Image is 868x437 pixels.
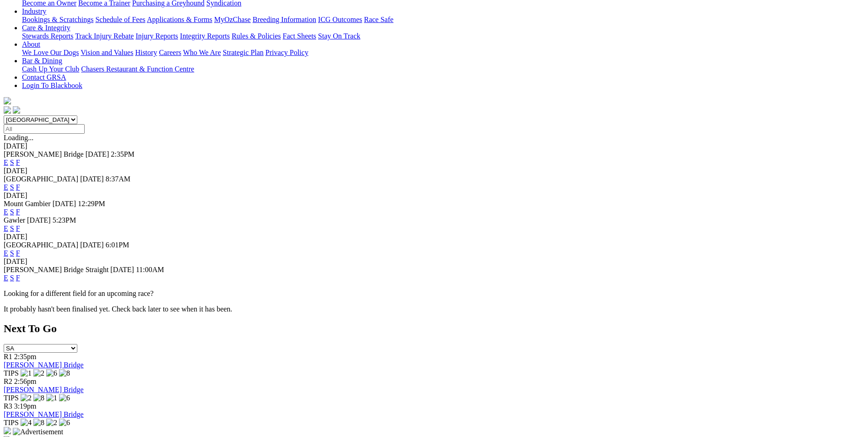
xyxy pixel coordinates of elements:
partial: It probably hasn't been finalised yet. Check back later to see when it has been. [4,305,232,313]
img: 8 [33,394,44,402]
a: S [10,224,14,232]
div: Bar & Dining [22,65,864,73]
img: 15187_Greyhounds_GreysPlayCentral_Resize_SA_WebsiteBanner_300x115_2025.jpg [4,427,11,434]
a: F [16,274,20,282]
span: R1 [4,353,12,361]
img: 1 [46,394,57,402]
span: 8:37AM [106,175,130,183]
img: 6 [59,394,70,402]
span: [GEOGRAPHIC_DATA] [4,241,78,249]
p: Looking for a different field for an upcoming race? [4,290,864,298]
div: [DATE] [4,257,864,266]
a: E [4,249,8,257]
img: 8 [59,369,70,377]
a: Track Injury Rebate [75,32,134,40]
input: Select date [4,124,85,134]
img: 8 [33,419,44,427]
h2: Next To Go [4,322,864,335]
a: Rules & Policies [232,32,281,40]
img: twitter.svg [13,106,20,114]
img: logo-grsa-white.png [4,97,11,104]
a: Login To Blackbook [22,82,82,89]
a: Care & Integrity [22,24,70,32]
img: 1 [21,369,32,377]
span: 2:35pm [14,353,37,361]
a: We Love Our Dogs [22,49,79,56]
a: MyOzChase [214,16,251,23]
a: Applications & Forms [147,16,212,23]
a: Industry [22,7,46,15]
img: Advertisement [13,428,63,436]
a: Injury Reports [135,32,178,40]
span: TIPS [4,369,19,377]
span: 11:00AM [136,266,164,273]
span: 5:23PM [53,216,76,224]
span: [DATE] [80,241,104,249]
a: Chasers Restaurant & Function Centre [81,65,194,73]
a: History [135,49,157,56]
span: R3 [4,402,12,410]
a: Careers [159,49,181,56]
a: Cash Up Your Club [22,65,79,73]
span: 3:19pm [14,402,37,410]
div: [DATE] [4,191,864,200]
div: [DATE] [4,167,864,175]
a: S [10,274,14,282]
a: E [4,208,8,216]
a: F [16,158,20,166]
img: 2 [21,394,32,402]
a: S [10,183,14,191]
img: 2 [46,419,57,427]
img: facebook.svg [4,106,11,114]
span: TIPS [4,394,19,402]
span: 2:35PM [111,150,135,158]
a: Privacy Policy [265,49,308,56]
img: 6 [46,369,57,377]
span: TIPS [4,419,19,426]
div: Industry [22,16,864,24]
a: F [16,224,20,232]
a: E [4,183,8,191]
div: [DATE] [4,142,864,150]
a: Bookings & Scratchings [22,16,93,23]
a: F [16,208,20,216]
a: S [10,249,14,257]
span: [PERSON_NAME] Bridge Straight [4,266,108,273]
img: 4 [21,419,32,427]
div: [DATE] [4,233,864,241]
span: [DATE] [80,175,104,183]
a: S [10,208,14,216]
span: Loading... [4,134,33,142]
a: E [4,274,8,282]
span: [GEOGRAPHIC_DATA] [4,175,78,183]
a: [PERSON_NAME] Bridge [4,410,84,418]
a: [PERSON_NAME] Bridge [4,386,84,393]
span: [DATE] [86,150,109,158]
a: F [16,249,20,257]
span: [DATE] [53,200,76,208]
div: About [22,49,864,57]
a: S [10,158,14,166]
img: 2 [33,369,44,377]
a: Vision and Values [81,49,133,56]
a: Race Safe [364,16,393,23]
span: [DATE] [27,216,51,224]
a: Fact Sheets [283,32,316,40]
a: Stewards Reports [22,32,73,40]
a: E [4,158,8,166]
span: 2:56pm [14,377,37,385]
div: Care & Integrity [22,32,864,40]
a: About [22,40,40,48]
img: 6 [59,419,70,427]
a: E [4,224,8,232]
a: Schedule of Fees [95,16,145,23]
span: Gawler [4,216,25,224]
a: [PERSON_NAME] Bridge [4,361,84,369]
a: Breeding Information [253,16,316,23]
a: Who We Are [183,49,221,56]
span: 6:01PM [106,241,129,249]
a: Bar & Dining [22,57,62,65]
span: R2 [4,377,12,385]
a: Contact GRSA [22,73,66,81]
a: Strategic Plan [223,49,264,56]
